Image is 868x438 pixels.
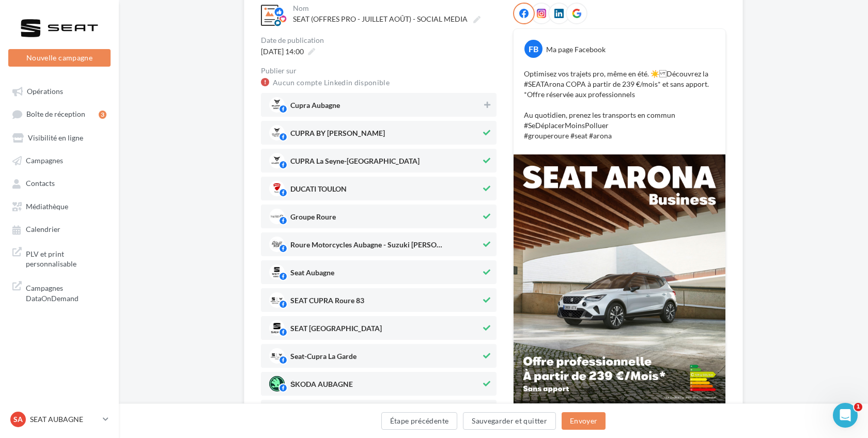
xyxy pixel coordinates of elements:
[30,414,99,425] p: SEAT AUBAGNE
[6,151,113,169] a: Campagnes
[524,40,542,58] div: FB
[28,133,83,142] span: Visibilité en ligne
[6,104,113,123] a: Boîte de réception3
[261,37,497,44] div: Date de publication
[290,297,364,308] span: SEAT CUPRA Roure 83
[6,277,113,307] a: Campagnes DataOnDemand
[99,111,106,119] div: 3
[26,202,68,211] span: Médiathèque
[6,128,113,147] a: Visibilité en ligne
[26,156,63,165] span: Campagnes
[290,213,336,225] span: Groupe Roure
[290,381,353,392] span: ŠKODA AUBAGNE
[8,410,111,429] a: SA SEAT AUBAGNE
[293,14,468,23] span: SEAT (OFFRES PRO - JUILLET AOÛT) - SOCIAL MEDIA
[290,130,385,141] span: CUPRA BY [PERSON_NAME]
[290,325,382,336] span: SEAT [GEOGRAPHIC_DATA]
[290,241,445,253] span: Roure Motorcycles Aubagne - Suzuki [PERSON_NAME] ...
[26,179,55,188] span: Contacts
[26,247,106,269] span: PLV et print personnalisable
[6,174,113,192] a: Contacts
[833,403,858,428] iframe: Intercom live chat
[8,49,111,67] button: Nouvelle campagne
[6,220,113,238] a: Calendrier
[546,44,606,55] div: Ma page Facebook
[261,47,304,56] span: [DATE] 14:00
[293,5,494,12] div: Nom
[26,110,85,119] span: Boîte de réception
[6,243,113,273] a: PLV et print personnalisable
[6,82,113,100] a: Opérations
[290,353,357,364] span: Seat-Cupra La Garde
[27,87,63,96] span: Opérations
[261,67,497,74] div: Publier sur
[26,225,60,234] span: Calendrier
[381,412,458,430] button: Étape précédente
[290,102,340,113] span: Cupra Aubagne
[26,281,106,303] span: Campagnes DataOnDemand
[854,403,862,411] span: 1
[562,412,606,430] button: Envoyer
[524,69,715,141] p: Optimisez vos trajets pro, même en été. ☀️ Découvrez la #SEATArona COPA à partir de 239 €/mois* e...
[290,269,334,280] span: Seat Aubagne
[290,158,420,169] span: CUPRA La Seyne-[GEOGRAPHIC_DATA]
[6,197,113,215] a: Médiathèque
[463,412,556,430] button: Sauvegarder et quitter
[290,185,347,197] span: DUCATI TOULON
[13,414,23,425] span: SA
[273,76,390,89] a: Aucun compte Linkedin disponible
